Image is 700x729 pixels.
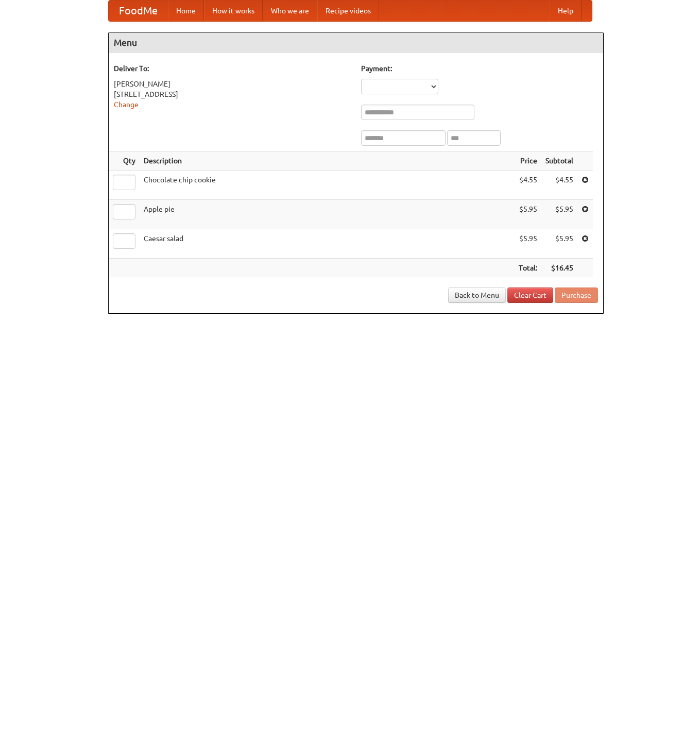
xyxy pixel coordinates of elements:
[109,1,168,21] a: FoodMe
[114,89,351,99] div: [STREET_ADDRESS]
[448,287,506,303] a: Back to Menu
[515,259,541,278] th: Total:
[555,287,598,303] button: Purchase
[515,151,541,171] th: Price
[515,200,541,229] td: $5.95
[541,200,577,229] td: $5.95
[550,1,582,21] a: Help
[140,151,515,171] th: Description
[541,259,577,278] th: $16.45
[507,287,553,303] a: Clear Cart
[317,1,379,21] a: Recipe videos
[541,229,577,259] td: $5.95
[140,171,515,200] td: Chocolate chip cookie
[140,200,515,229] td: Apple pie
[541,171,577,200] td: $4.55
[168,1,204,21] a: Home
[263,1,317,21] a: Who we are
[140,229,515,259] td: Caesar salad
[114,63,351,74] h5: Deliver To:
[541,151,577,171] th: Subtotal
[361,63,598,74] h5: Payment:
[515,171,541,200] td: $4.55
[109,32,603,53] h4: Menu
[114,79,351,89] div: [PERSON_NAME]
[109,151,140,171] th: Qty
[114,100,139,109] a: Change
[204,1,263,21] a: How it works
[515,229,541,259] td: $5.95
